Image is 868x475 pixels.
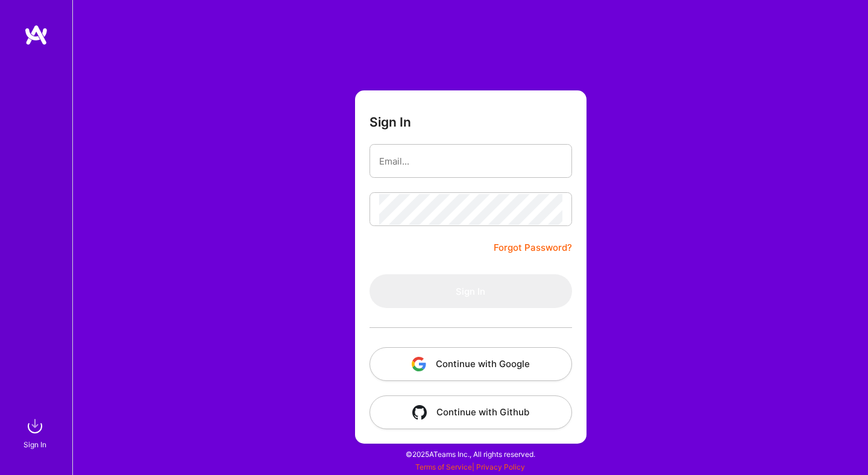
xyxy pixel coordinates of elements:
[24,438,46,451] div: Sign In
[72,439,868,469] div: © 2025 ATeams Inc., All rights reserved.
[370,395,572,429] button: Continue with Github
[379,146,562,177] input: Email...
[494,241,572,255] a: Forgot Password?
[370,274,572,308] button: Sign In
[415,462,525,471] span: |
[24,24,48,46] img: logo
[370,347,572,381] button: Continue with Google
[370,115,411,130] h3: Sign In
[412,357,426,371] img: icon
[415,462,472,471] a: Terms of Service
[25,414,47,451] a: sign inSign In
[23,414,47,438] img: sign in
[412,405,427,420] img: icon
[476,462,525,471] a: Privacy Policy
